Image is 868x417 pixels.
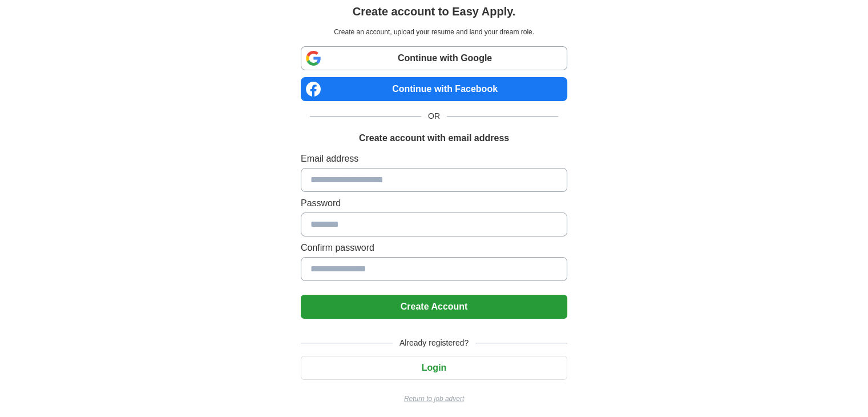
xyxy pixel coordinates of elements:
[393,337,475,349] span: Already registered?
[303,27,565,37] p: Create an account, upload your resume and land your dream role.
[301,197,567,210] label: Password
[301,46,567,70] a: Continue with Google
[301,295,567,319] button: Create Account
[301,77,567,101] a: Continue with Facebook
[359,131,509,145] h1: Create account with email address
[353,3,516,20] h1: Create account to Easy Apply.
[301,152,567,166] label: Email address
[301,394,567,404] a: Return to job advert
[421,110,447,122] span: OR
[301,356,567,380] button: Login
[301,363,567,372] a: Login
[301,241,567,255] label: Confirm password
